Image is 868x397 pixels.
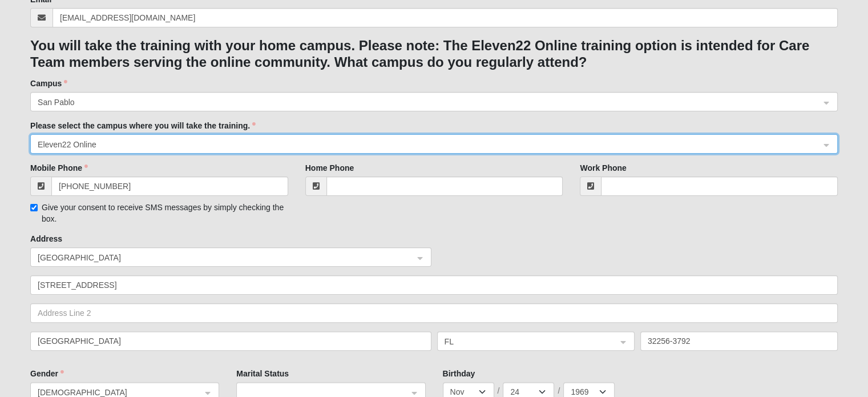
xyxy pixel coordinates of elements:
span: Give your consent to receive SMS messages by simply checking the box. [42,203,284,223]
input: Zip [640,331,838,351]
label: Address [30,233,62,244]
label: Campus [30,78,67,89]
label: Please select the campus where you will take the training. [30,120,256,131]
label: Marital Status [236,368,289,379]
span: San Pablo [38,96,810,109]
label: Mobile Phone [30,162,88,174]
input: Address Line 1 [30,275,838,295]
span: United States [38,251,403,264]
label: Birthday [443,368,475,379]
span: Eleven22 Online [38,138,810,151]
input: Address Line 2 [30,303,838,323]
span: / [558,385,560,396]
label: Home Phone [305,162,354,174]
span: FL [445,335,607,348]
h3: You will take the training with your home campus. Please note: The Eleven22 Online training optio... [30,38,838,71]
span: / [498,385,500,396]
label: Work Phone [580,162,626,174]
input: City [30,331,431,351]
input: Give your consent to receive SMS messages by simply checking the box. [30,204,38,211]
label: Gender [30,368,64,379]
